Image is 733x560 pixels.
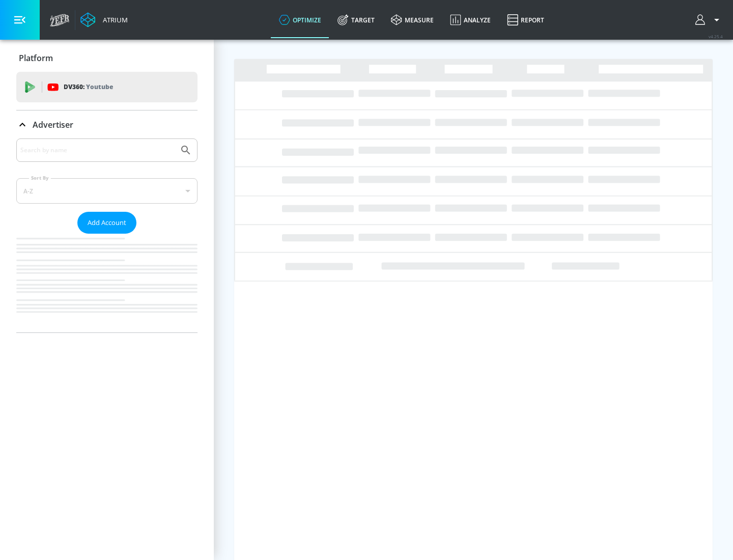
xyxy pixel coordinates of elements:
div: Advertiser [16,110,198,139]
a: measure [383,2,442,38]
input: Search by name [20,144,175,157]
div: Platform [16,44,198,72]
a: Report [499,2,552,38]
div: A-Z [16,178,198,204]
div: DV360: Youtube [16,72,198,102]
a: Atrium [80,12,128,27]
span: v 4.25.4 [709,34,723,39]
div: Advertiser [16,138,198,332]
a: optimize [271,2,329,38]
p: DV360: [64,81,113,93]
button: Add Account [77,212,136,234]
a: Analyze [442,2,499,38]
nav: list of Advertiser [16,234,198,332]
a: Target [329,2,383,38]
span: Add Account [88,217,126,229]
p: Advertiser [33,119,73,130]
p: Platform [19,52,53,64]
p: Youtube [86,81,113,92]
label: Sort By [29,175,51,181]
div: Atrium [99,15,128,24]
